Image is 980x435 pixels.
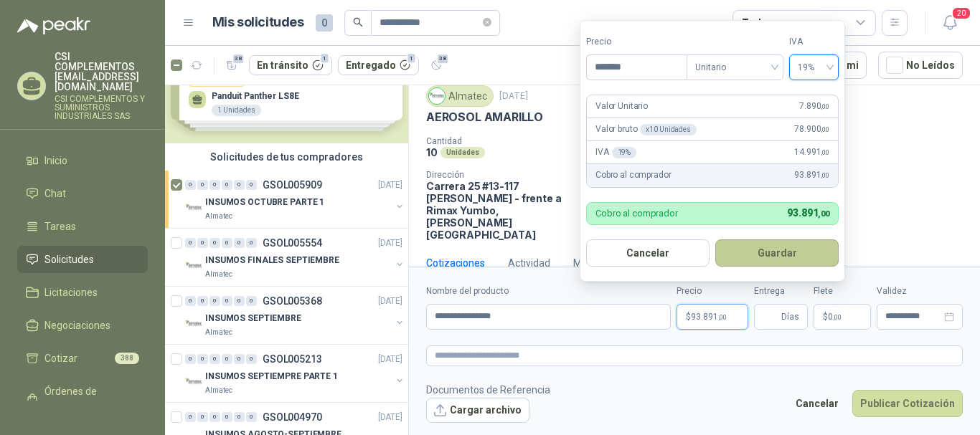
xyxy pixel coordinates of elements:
[17,17,90,34] img: Logo peakr
[234,354,245,364] div: 0
[209,238,220,248] div: 0
[316,14,333,32] span: 0
[44,317,110,333] span: Negociaciones
[44,153,67,168] span: Inicio
[222,238,232,248] div: 0
[407,53,417,64] span: 1
[44,219,76,234] span: Tareas
[212,12,304,33] h1: Mis solicitudes
[573,255,617,271] div: Mensajes
[833,313,842,321] span: ,00
[426,146,438,158] p: 10
[821,171,829,179] span: ,00
[483,16,491,29] span: close-circle
[44,383,134,415] span: Órdenes de Compra
[185,180,196,190] div: 0
[232,53,245,64] span: 38
[595,123,697,136] p: Valor bruto
[209,296,220,306] div: 0
[595,209,678,218] p: Cobro al comprador
[185,257,202,274] img: Company Logo
[595,100,648,113] p: Valor Unitario
[821,148,829,156] span: ,00
[17,213,148,240] a: Tareas
[781,305,799,329] span: Días
[17,279,148,306] a: Licitaciones
[185,238,196,248] div: 0
[436,53,450,64] span: 38
[209,180,220,190] div: 0
[595,168,671,182] p: Cobro al comprador
[353,17,363,27] span: search
[691,312,727,321] span: 93.891
[185,315,202,333] img: Company Logo
[165,39,408,143] div: Solicitudes de nuevos compradoresPor cotizarSOL060496[DATE] Panduit Panther LS8E1 UnidadesPor cot...
[185,350,405,396] a: 0 0 0 0 0 0 GSOL005213[DATE] Company LogoINSUMOS SEPTIEMPRE PARTE 1Almatec
[426,382,550,398] p: Documentos de Referencia
[205,211,232,222] p: Almatec
[17,312,148,339] a: Negociaciones
[586,239,710,267] button: Cancelar
[205,370,338,383] p: INSUMOS SEPTIEMPRE PARTE 1
[185,412,196,422] div: 0
[44,285,98,300] span: Licitaciones
[17,246,148,273] a: Solicitudes
[197,354,208,364] div: 0
[44,252,94,267] span: Solicitudes
[44,350,77,366] span: Cotizar
[378,178,402,192] p: [DATE]
[828,312,842,321] span: 0
[789,35,839,49] label: IVA
[754,285,808,298] label: Entrega
[185,292,405,338] a: 0 0 0 0 0 0 GSOL005368[DATE] Company LogoINSUMOS SEPTIEMBREAlmatec
[426,136,614,146] p: Cantidad
[586,35,687,49] label: Precio
[483,18,491,27] span: close-circle
[799,100,829,113] span: 7.890
[205,254,339,267] p: INSUMOS FINALES SEPTIEMBRE
[220,54,243,77] button: 38
[246,412,257,422] div: 0
[263,296,322,306] p: GSOL005368
[55,52,148,92] p: CSI COMPLEMENTOS [EMAIL_ADDRESS][DOMAIN_NAME]
[222,296,232,306] div: 0
[197,412,208,422] div: 0
[55,95,148,120] p: CSI COMPLEMENTOS Y SUMINISTROS INDUSTRIALES SAS
[794,168,829,182] span: 93.891
[378,295,402,308] p: [DATE]
[263,238,322,248] p: GSOL005554
[821,102,829,110] span: ,00
[44,186,66,201] span: Chat
[205,269,232,280] p: Almatec
[852,390,963,417] button: Publicar Cotización
[185,373,202,391] img: Company Logo
[234,238,245,248] div: 0
[234,412,245,422] div: 0
[426,398,529,424] button: Cargar archivo
[222,354,232,364] div: 0
[677,304,748,330] p: $93.891,00
[798,57,830,78] span: 19%
[787,207,829,219] span: 93.891
[821,125,829,133] span: ,00
[429,88,445,104] img: Company Logo
[814,285,871,298] label: Flete
[205,385,232,396] p: Almatec
[378,236,402,250] p: [DATE]
[426,110,543,125] p: AEROSOL AMARILLO
[818,209,829,219] span: ,00
[378,353,402,366] p: [DATE]
[197,180,208,190] div: 0
[17,345,148,372] a: Cotizar388
[319,53,329,64] span: 1
[499,90,528,103] p: [DATE]
[185,234,405,280] a: 0 0 0 0 0 0 GSOL005554[DATE] Company LogoINSUMOS FINALES SEPTIEMBREAlmatec
[426,85,494,107] div: Almatec
[246,296,257,306] div: 0
[197,238,208,248] div: 0
[338,55,420,75] button: Entregado1
[205,327,232,338] p: Almatec
[246,238,257,248] div: 0
[951,6,971,20] span: 20
[185,296,196,306] div: 0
